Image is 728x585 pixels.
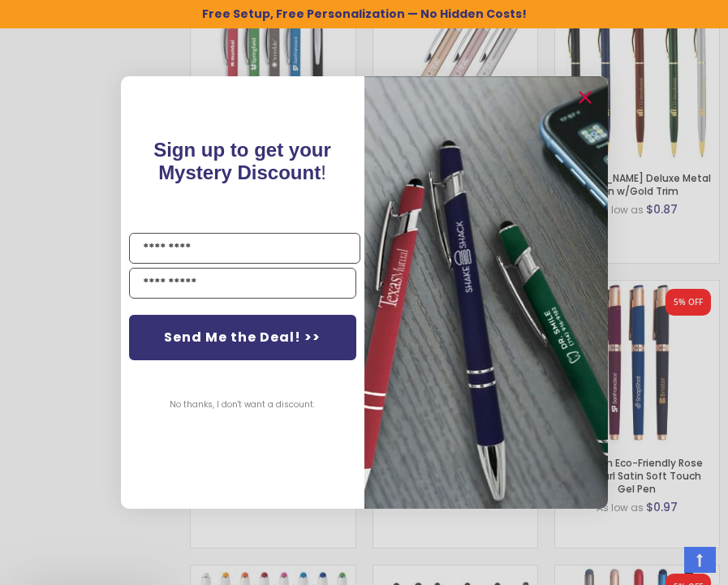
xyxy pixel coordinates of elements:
[572,84,598,110] button: Close dialog
[153,139,331,183] span: !
[129,315,356,360] button: Send Me the Deal! >>
[153,139,331,183] span: Sign up to get your Mystery Discount
[162,385,323,425] button: No thanks, I don't want a discount.
[364,76,608,509] img: pop-up-image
